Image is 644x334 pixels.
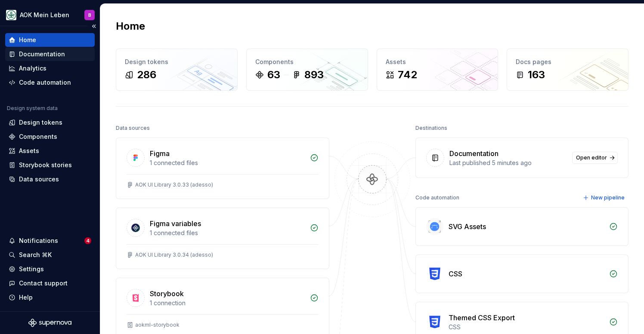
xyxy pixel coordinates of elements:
a: Settings [5,262,95,276]
div: Search ⌘K [19,251,52,259]
div: Last published 5 minutes ago [449,159,567,167]
div: 1 connection [150,299,305,307]
button: Collapse sidebar [88,20,100,32]
div: Settings [19,265,44,273]
div: Code automation [415,192,459,204]
div: Data sources [116,122,150,134]
div: Data sources [19,175,59,184]
div: Figma variables [150,218,201,229]
h2: Home [116,19,145,33]
button: Contact support [5,276,95,290]
a: Documentation [5,47,95,61]
button: New pipeline [580,192,629,204]
div: Assets [19,147,39,155]
div: Analytics [19,64,46,73]
div: Design system data [7,105,58,112]
div: Storybook [150,288,184,299]
a: Data sources [5,172,95,186]
button: AOK Mein LebenB [2,6,98,24]
div: Help [19,293,33,302]
div: Docs pages [516,58,619,66]
div: AOK UI Library 3.0.34 (adesso) [135,251,213,258]
div: Home [19,36,36,44]
a: Home [5,33,95,47]
div: Components [255,58,359,66]
a: Design tokens [5,116,95,129]
div: 1 connected files [150,229,305,237]
svg: Supernova Logo [28,319,71,327]
button: Notifications4 [5,234,95,248]
div: Notifications [19,236,58,245]
a: Assets [5,144,95,158]
button: Search ⌘K [5,248,95,262]
div: Destinations [415,122,447,134]
a: Components63893 [246,49,368,91]
div: Themed CSS Export [449,313,515,323]
div: Storybook stories [19,161,72,169]
div: Documentation [19,50,65,58]
a: Open editor [572,152,618,164]
span: New pipeline [591,194,625,201]
div: Design tokens [19,118,62,127]
a: Code automation [5,76,95,89]
div: 1 connected files [150,159,305,167]
div: Code automation [19,78,71,87]
div: 63 [267,68,280,82]
span: Open editor [576,154,607,161]
a: Design tokens286 [116,49,238,91]
div: AOK UI Library 3.0.33 (adesso) [135,181,213,188]
a: Storybook stories [5,158,95,172]
img: df5db9ef-aba0-4771-bf51-9763b7497661.png [6,10,16,20]
a: Figma variables1 connected filesAOK UI Library 3.0.34 (adesso) [116,208,329,269]
div: B [88,12,91,18]
div: 286 [137,68,156,82]
div: aokml-storybook [135,322,180,328]
button: Help [5,291,95,304]
a: Assets742 [377,49,498,91]
div: AOK Mein Leben [20,11,69,19]
div: 893 [304,68,324,82]
a: Analytics [5,61,95,75]
a: Figma1 connected filesAOK UI Library 3.0.33 (adesso) [116,138,329,199]
div: Design tokens [125,58,229,66]
div: 742 [398,68,417,82]
div: CSS [449,323,604,331]
a: Components [5,130,95,144]
div: Figma [150,148,170,159]
div: Contact support [19,279,68,288]
div: SVG Assets [449,221,486,232]
a: Docs pages163 [507,49,629,91]
div: Assets [386,58,489,66]
div: Documentation [449,148,498,159]
div: CSS [449,269,462,279]
div: 163 [528,68,545,82]
div: Components [19,132,57,141]
span: 4 [84,237,91,244]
